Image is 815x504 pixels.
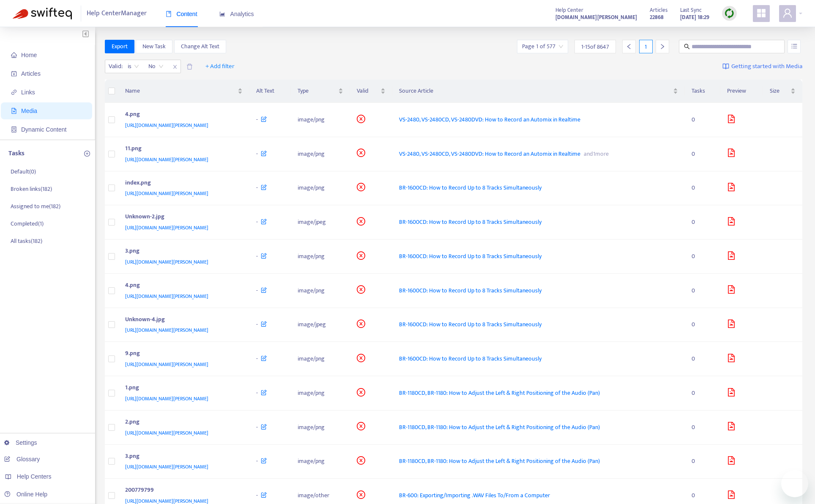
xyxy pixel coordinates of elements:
[291,137,350,171] td: image/png
[357,388,365,397] span: close-circle
[256,217,258,227] span: -
[105,40,134,53] button: Export
[291,205,350,240] td: image/jpeg
[291,445,350,479] td: image/png
[727,217,736,226] span: file-image
[399,149,580,159] span: VS-2480, VS-2480CD, VS-2480DVD: How to Record an Automix in Realtime
[142,42,166,51] span: New Task
[84,151,90,157] span: plus-circle
[692,149,714,159] div: 0
[692,491,714,500] div: 0
[125,189,208,198] span: [URL][DOMAIN_NAME][PERSON_NAME]
[399,388,600,398] span: BR-1180CD, BR-1180: How to Adjust the Left & Right Positioning of the Audio (Pan)
[357,285,365,294] span: close-circle
[727,354,736,362] span: file-image
[791,43,797,49] span: unordered-list
[692,252,714,261] div: 0
[21,52,37,58] span: Home
[399,251,542,261] span: BR-1600CD: How to Record Up to 8 Tracks Simultaneously
[392,80,685,103] th: Source Article
[724,8,735,19] img: sync.dc5367851b00ba804db3.png
[256,388,258,398] span: -
[181,42,219,51] span: Change Alt Text
[21,70,41,77] span: Articles
[125,144,240,155] div: 11.png
[770,86,789,96] span: Size
[199,60,241,73] button: + Add filter
[291,274,350,308] td: image/png
[249,80,291,103] th: Alt Text
[357,183,365,191] span: close-circle
[720,80,763,103] th: Preview
[256,149,258,159] span: -
[125,121,208,129] span: [URL][DOMAIN_NAME][PERSON_NAME]
[684,44,690,50] span: search
[291,410,350,445] td: image/png
[256,422,258,432] span: -
[692,354,714,364] div: 0
[125,315,240,326] div: Unknown-4.jpg
[685,80,720,103] th: Tasks
[727,490,736,499] span: file-image
[125,452,240,463] div: 3.png
[125,417,240,428] div: 2.png
[11,237,42,245] p: All tasks ( 182 )
[21,126,66,133] span: Dynamic Content
[256,354,258,364] span: -
[256,319,258,329] span: -
[692,218,714,227] div: 0
[125,223,208,232] span: [URL][DOMAIN_NAME][PERSON_NAME]
[118,80,249,103] th: Name
[11,219,44,228] p: Completed ( 1 )
[11,108,17,114] span: file-image
[148,60,164,73] span: No
[8,149,25,159] p: Tasks
[357,456,365,465] span: close-circle
[125,485,240,496] div: 200779799
[4,439,37,446] a: Settings
[357,217,365,226] span: close-circle
[399,490,550,500] span: BR-600: Exporting/Importing .WAV Files To/From a Computer
[756,8,766,18] span: appstore
[692,115,714,124] div: 0
[782,8,793,18] span: user
[125,246,240,257] div: 3.png
[11,89,17,95] span: link
[13,8,72,19] img: Swifteq
[659,44,665,50] span: right
[125,360,208,369] span: [URL][DOMAIN_NAME][PERSON_NAME]
[256,251,258,261] span: -
[580,149,609,159] span: and 1 more
[11,71,17,77] span: account-book
[291,240,350,274] td: image/png
[291,80,350,103] th: Type
[650,6,667,15] span: Articles
[650,13,664,22] strong: 22868
[219,11,254,17] span: Analytics
[11,202,60,211] p: Assigned to me ( 182 )
[692,388,714,398] div: 0
[731,62,802,72] span: Getting started with Media
[125,258,208,266] span: [URL][DOMAIN_NAME][PERSON_NAME]
[11,185,52,193] p: Broken links ( 182 )
[291,376,350,410] td: image/png
[128,60,139,73] span: is
[125,463,208,471] span: [URL][DOMAIN_NAME][PERSON_NAME]
[788,40,801,53] button: unordered-list
[125,155,208,164] span: [URL][DOMAIN_NAME][PERSON_NAME]
[722,60,802,73] a: Getting started with Media
[357,490,365,499] span: close-circle
[555,13,637,22] strong: [DOMAIN_NAME][PERSON_NAME]
[298,86,336,96] span: Type
[581,42,609,51] span: 1 - 15 of 8647
[357,115,365,123] span: close-circle
[291,342,350,376] td: image/png
[692,457,714,466] div: 0
[112,42,128,51] span: Export
[170,62,181,72] span: close
[125,429,208,437] span: [URL][DOMAIN_NAME][PERSON_NAME]
[11,127,17,132] span: container
[87,6,147,22] span: Help Center Manager
[357,149,365,157] span: close-circle
[256,183,258,193] span: -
